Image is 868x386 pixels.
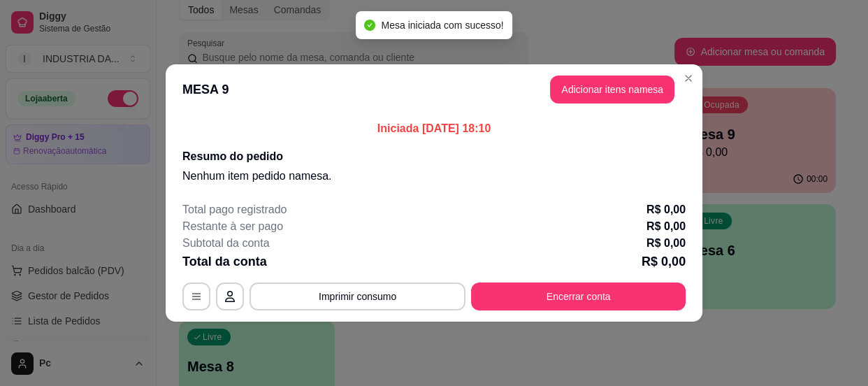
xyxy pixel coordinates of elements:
button: Close [677,67,700,90]
p: Iniciada [DATE] 18:10 [182,120,686,137]
button: Encerrar conta [471,283,686,310]
button: Adicionar itens namesa [550,76,674,103]
p: R$ 0,00 [646,201,686,218]
header: MESA 9 [166,64,702,115]
span: check-circle [364,20,375,31]
p: Restante à ser pago [182,218,283,235]
h2: Resumo do pedido [182,148,686,165]
p: Total pago registrado [182,201,287,218]
p: R$ 0,00 [642,252,686,271]
p: R$ 0,00 [646,235,686,252]
p: Subtotal da conta [182,235,270,252]
p: Total da conta [182,252,267,271]
button: Imprimir consumo [249,283,465,310]
p: Nenhum item pedido na mesa . [182,168,686,185]
p: R$ 0,00 [646,218,686,235]
span: Mesa iniciada com sucesso! [381,20,503,31]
